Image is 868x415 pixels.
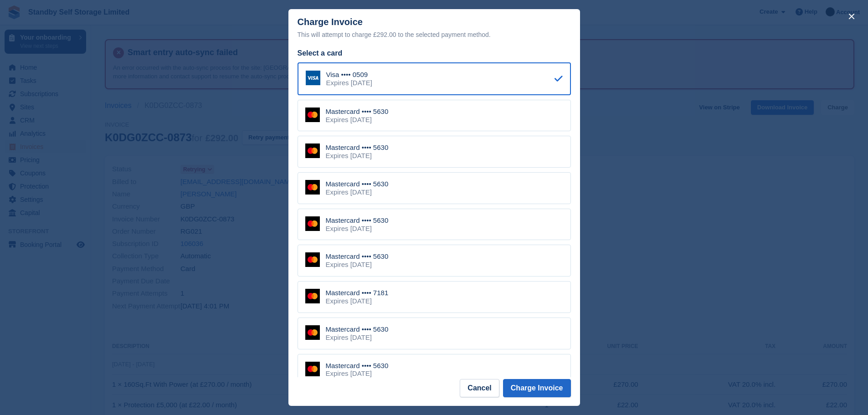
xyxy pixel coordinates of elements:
[460,379,499,397] button: Cancel
[326,333,389,342] div: Expires [DATE]
[844,9,859,24] button: close
[306,71,320,85] img: Visa Logo
[298,48,571,59] div: Select a card
[305,362,320,376] img: Mastercard Logo
[326,325,389,333] div: Mastercard •••• 5630
[305,252,320,267] img: Mastercard Logo
[326,261,389,269] div: Expires [DATE]
[326,252,389,261] div: Mastercard •••• 5630
[326,180,389,188] div: Mastercard •••• 5630
[305,325,320,340] img: Mastercard Logo
[326,143,389,152] div: Mastercard •••• 5630
[326,108,389,116] div: Mastercard •••• 5630
[326,116,389,124] div: Expires [DATE]
[326,71,372,79] div: Visa •••• 0509
[305,143,320,158] img: Mastercard Logo
[305,216,320,231] img: Mastercard Logo
[305,289,320,303] img: Mastercard Logo
[326,216,389,225] div: Mastercard •••• 5630
[326,362,389,370] div: Mastercard •••• 5630
[298,29,571,40] div: This will attempt to charge £292.00 to the selected payment method.
[326,369,389,378] div: Expires [DATE]
[326,188,389,196] div: Expires [DATE]
[326,225,389,233] div: Expires [DATE]
[305,108,320,122] img: Mastercard Logo
[298,17,571,40] div: Charge Invoice
[326,289,389,297] div: Mastercard •••• 7181
[305,180,320,195] img: Mastercard Logo
[326,79,372,87] div: Expires [DATE]
[326,297,389,305] div: Expires [DATE]
[326,152,389,160] div: Expires [DATE]
[503,379,571,397] button: Charge Invoice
